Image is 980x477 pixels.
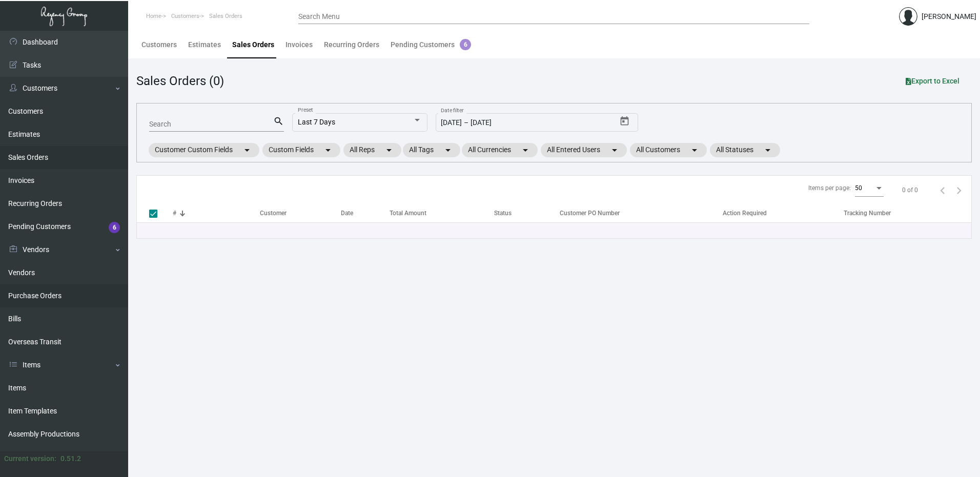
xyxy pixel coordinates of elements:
[343,143,401,157] mat-chip: All Reps
[844,209,891,218] div: Tracking Number
[899,7,917,26] img: admin@bootstrapmaster.com
[60,453,81,464] div: 0.51.2
[341,209,353,218] div: Date
[560,209,620,218] div: Customer PO Number
[136,72,224,90] div: Sales Orders (0)
[616,113,632,130] button: Open calendar
[324,39,379,50] div: Recurring Orders
[285,39,313,50] div: Invoices
[906,77,959,85] span: Export to Excel
[464,119,468,127] span: –
[403,143,460,157] mat-chip: All Tags
[902,185,918,195] div: 0 of 0
[723,209,767,218] div: Action Required
[897,72,968,90] button: Export to Excel
[441,119,462,127] input: Start date
[855,184,862,192] span: 50
[149,143,259,157] mat-chip: Customer Custom Fields
[298,118,335,126] span: Last 7 Days
[471,119,556,127] input: End date
[273,115,284,128] mat-icon: search
[951,182,967,198] button: Next page
[723,209,844,218] div: Action Required
[519,144,532,156] mat-icon: arrow_drop_down
[844,209,971,218] div: Tracking Number
[188,39,221,50] div: Estimates
[762,144,774,156] mat-icon: arrow_drop_down
[262,143,340,157] mat-chip: Custom Fields
[560,209,723,218] div: Customer PO Number
[173,209,260,218] div: #
[608,144,621,156] mat-icon: arrow_drop_down
[383,144,395,156] mat-icon: arrow_drop_down
[241,144,253,156] mat-icon: arrow_drop_down
[462,143,538,157] mat-chip: All Currencies
[171,13,199,19] span: Customers
[710,143,780,157] mat-chip: All Statuses
[260,209,287,218] div: Customer
[494,209,555,218] div: Status
[4,453,56,464] div: Current version:
[688,144,701,156] mat-icon: arrow_drop_down
[442,144,454,156] mat-icon: arrow_drop_down
[390,209,426,218] div: Total Amount
[341,209,390,218] div: Date
[146,13,161,19] span: Home
[232,39,274,50] div: Sales Orders
[390,209,494,218] div: Total Amount
[141,39,177,50] div: Customers
[173,209,176,218] div: #
[260,209,341,218] div: Customer
[855,185,884,192] mat-select: Items per page:
[541,143,627,157] mat-chip: All Entered Users
[494,209,512,218] div: Status
[934,182,951,198] button: Previous page
[808,183,851,193] div: Items per page:
[391,39,471,50] div: Pending Customers
[322,144,334,156] mat-icon: arrow_drop_down
[630,143,707,157] mat-chip: All Customers
[922,11,976,22] div: [PERSON_NAME]
[209,13,242,19] span: Sales Orders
